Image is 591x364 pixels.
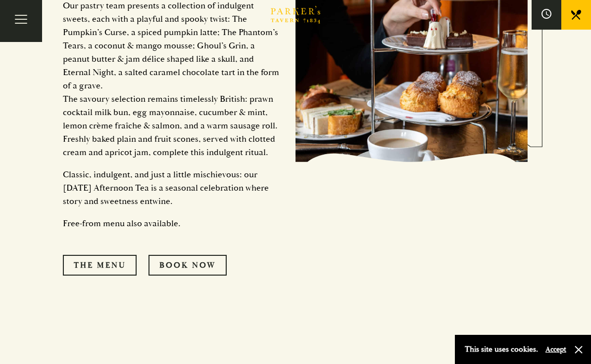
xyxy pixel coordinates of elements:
[63,217,281,230] p: Free-from menu also available.
[545,345,566,354] button: Accept
[63,168,281,208] p: Classic, indulgent, and just a little mischievous: our [DATE] Afternoon Tea is a seasonal celebra...
[465,342,538,357] p: This site uses cookies.
[574,345,584,355] button: Close and accept
[148,255,227,276] a: Book Now
[63,255,137,276] a: The Menu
